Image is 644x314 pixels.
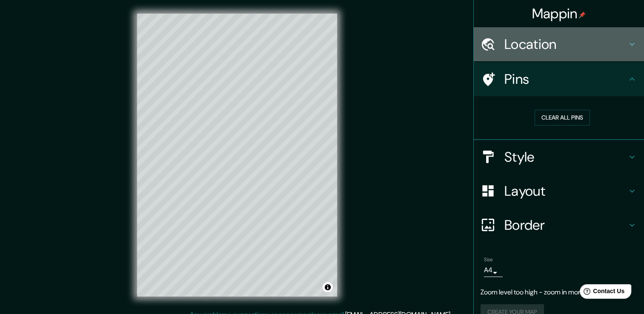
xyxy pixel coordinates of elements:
[484,263,503,277] div: A4
[474,62,644,96] div: Pins
[568,281,635,305] iframe: Help widget launcher
[474,140,644,174] div: Style
[481,287,637,297] p: Zoom level too high - zoom in more
[579,11,586,18] img: pin-icon.png
[323,282,333,292] button: Toggle attribution
[504,183,627,200] h4: Layout
[532,5,586,22] h4: Mappin
[535,110,590,126] button: Clear all pins
[504,71,627,88] h4: Pins
[474,174,644,208] div: Layout
[504,217,627,234] h4: Border
[474,208,644,242] div: Border
[504,148,627,166] h4: Style
[504,36,627,53] h4: Location
[474,27,644,61] div: Location
[484,256,493,263] label: Size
